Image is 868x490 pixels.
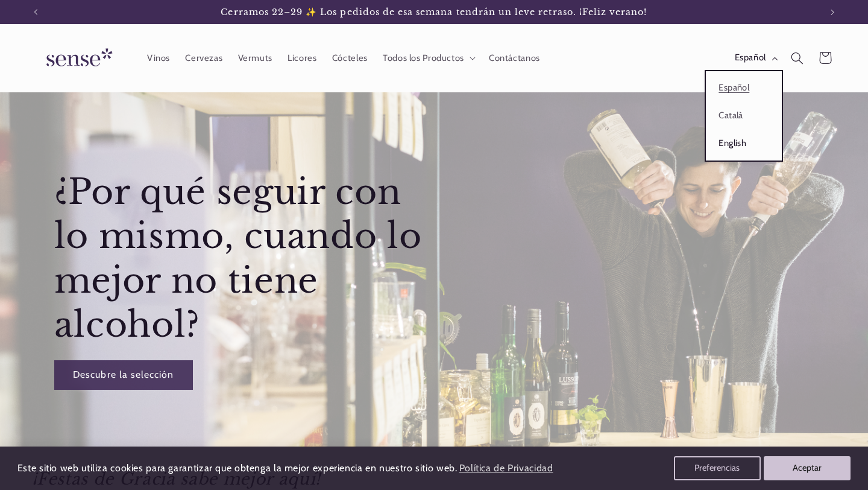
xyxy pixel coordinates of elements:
button: Preferencias [674,456,761,480]
a: Contáctanos [481,45,547,71]
span: Este sitio web utiliza cookies para garantizar que obtenga la mejor experiencia en nuestro sitio ... [17,462,458,474]
span: Licores [288,52,316,64]
a: English [706,130,782,157]
span: Todos los Productos [383,52,464,64]
a: Cervezas [178,45,230,71]
span: Español [735,51,766,65]
a: Català [706,102,782,130]
a: Licores [280,45,325,71]
span: Contáctanos [489,52,540,64]
img: Sense [32,41,122,75]
h2: ¿Por qué seguir con lo mismo, cuando lo mejor no tiene alcohol? [54,170,440,348]
span: Cervezas [185,52,222,64]
summary: Todos los Productos [375,45,481,71]
summary: Búsqueda [783,44,811,72]
button: Aceptar [764,456,851,480]
span: Cócteles [332,52,368,64]
a: Español [706,74,782,102]
span: Vinos [147,52,170,64]
a: Sense [27,36,127,80]
span: Vermuts [238,52,272,64]
span: Cerramos 22–29 ✨ Los pedidos de esa semana tendrán un leve retraso. ¡Feliz verano! [221,7,647,17]
a: Vermuts [230,45,280,71]
a: Vinos [139,45,177,71]
button: Español [727,46,783,70]
a: Cócteles [324,45,375,71]
a: Descubre la selección [54,360,192,390]
a: Política de Privacidad (opens in a new tab) [457,458,555,479]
